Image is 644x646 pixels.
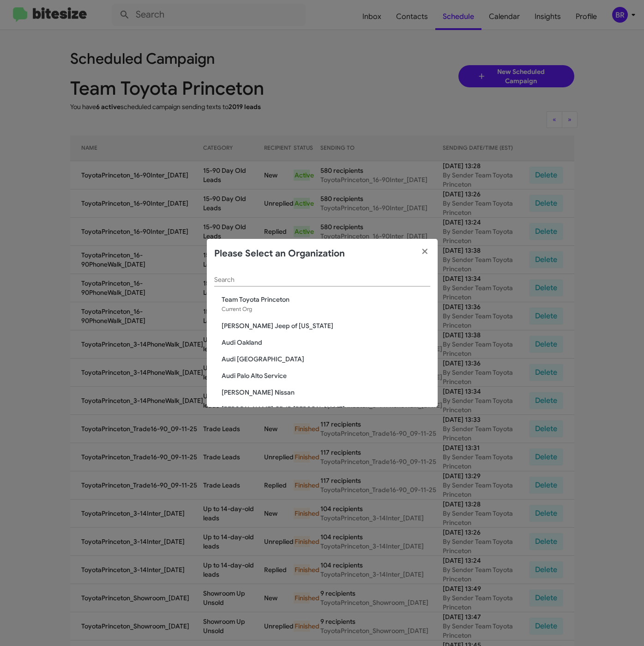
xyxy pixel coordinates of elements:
span: Current Org [222,305,252,312]
span: [PERSON_NAME] Nissan [222,388,430,397]
span: [PERSON_NAME] CDJR [PERSON_NAME] [222,404,430,414]
span: Audi Oakland [222,338,430,347]
span: Team Toyota Princeton [222,295,430,304]
span: Audi Palo Alto Service [222,371,430,380]
h2: Please Select an Organization [214,246,345,261]
span: [PERSON_NAME] Jeep of [US_STATE] [222,321,430,330]
span: Audi [GEOGRAPHIC_DATA] [222,354,430,364]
